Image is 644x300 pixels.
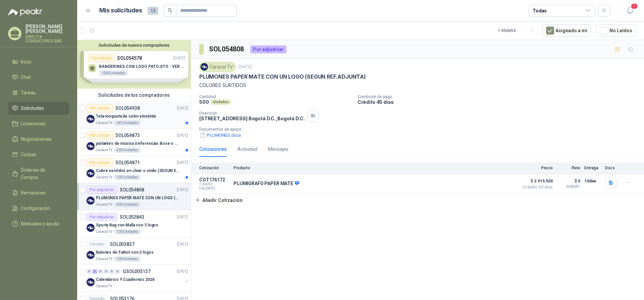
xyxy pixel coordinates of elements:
[87,213,117,221] div: Por adjudicar
[87,104,113,112] div: Por cotizar
[191,194,246,207] button: Añadir Cotización
[201,63,208,71] img: Company Logo
[92,269,97,274] div: 3
[104,269,109,274] div: 0
[115,106,140,111] p: SOL054938
[87,115,95,123] img: Company Logo
[114,147,141,153] div: 200 Unidades
[8,133,69,145] a: Negociaciones
[87,186,117,194] div: Por adjudicar
[8,117,69,130] a: Licitaciones
[519,166,553,170] p: Precio
[233,181,299,187] p: PLUMIGRAFO PAPER MATE
[98,269,103,274] div: 0
[80,43,188,48] button: Solicitudes de nuevos compradores
[199,132,242,139] button: PLUMONES.docx
[631,3,638,9] span: 1
[87,142,95,150] img: Company Logo
[114,175,141,180] div: 100 Unidades
[268,145,288,153] div: Mensajes
[77,183,191,210] a: Por adjudicarSOL054808[DATE] Company LogoPLUMONES PAPER MATE CON UN LOGO (SEGUN REF.ADJUNTA)Carac...
[21,135,52,143] span: Negociaciones
[21,189,46,197] span: Remisiones
[115,160,140,165] p: SOL054871
[177,268,188,275] p: [DATE]
[238,64,252,70] p: [DATE]
[77,40,191,89] div: Solicitudes de nuevos compradoresPor cotizarSOL054578[DATE] BANDERINES CON LOGO PATOJITO - VER DO...
[8,71,69,84] a: Chat
[519,185,553,189] span: Crédito 45 días
[21,166,63,181] span: Órdenes de Compra
[87,224,95,232] img: Company Logo
[96,195,179,201] p: PLUMONES PAPER MATE CON UN LOGO (SEGUN REF.ADJUNTA)
[21,151,36,158] span: Cotizar
[25,35,69,43] p: DIRECTA CONSULTORES SAS
[233,166,515,170] p: Producto
[199,62,236,72] div: Caracol TV
[21,120,46,127] span: Licitaciones
[96,222,158,228] p: Sporty Bag con Malla con 3 logos
[596,24,636,37] button: No Leídos
[87,267,190,289] a: 0 3 0 0 0 0 GSOL005137[DATE] Company LogoCalendarios Y Cuadernos 2026Caracol TV
[99,6,142,15] h1: Mis solicitudes
[8,55,69,68] a: Inicio
[8,202,69,215] a: Configuración
[96,140,179,147] p: parlantes de música (referencias Bose o Alexa) CON MARCACION 1 LOGO (Mas datos en el adjunto)
[177,105,188,112] p: [DATE]
[177,160,188,166] p: [DATE]
[21,205,50,212] span: Configuración
[87,169,95,177] img: Company Logo
[199,111,305,116] p: Dirección
[358,94,641,99] p: Condición de pago
[77,210,191,238] a: Por adjudicarSOL053843[DATE] Company LogoSporty Bag con Malla con 3 logosCaracol TV100 Unidades
[77,89,191,101] div: Solicitudes de tus compradores
[605,166,619,170] p: Docs
[114,229,141,234] div: 100 Unidades
[21,74,31,81] span: Chat
[87,131,113,139] div: Por cotizar
[8,164,69,184] a: Órdenes de Compra
[199,82,636,89] p: COLORES SURTIDOS
[624,5,636,17] button: 1
[199,186,229,190] span: Exp: [DATE]
[25,24,69,34] p: [PERSON_NAME] [PERSON_NAME]
[8,217,69,230] a: Manuales y ayuda
[199,99,209,105] p: 500
[96,113,156,120] p: Tela moqueta de color vinotinto
[199,73,366,80] p: PLUMONES PAPER MATE CON UN LOGO (SEGUN REF.ADJUNTA)
[96,147,112,153] p: Caracol TV
[96,256,112,262] p: Caracol TV
[199,127,641,132] p: Documentos de apoyo
[177,214,188,220] p: [DATE]
[584,166,601,170] p: Entrega
[199,145,227,153] div: Cotizaciones
[519,177,553,185] span: $ 2.915.500
[250,45,286,53] div: Por adjudicar
[87,278,95,286] img: Company Logo
[115,133,140,138] p: SOL054873
[565,184,580,189] div: Incluido
[87,269,92,274] div: 0
[199,177,229,182] p: COT176172
[8,102,69,115] a: Solicitudes
[584,177,601,185] p: 10 días
[542,24,591,37] button: Asignado a mi
[87,159,113,167] div: Por cotizar
[96,202,112,207] p: Caracol TV
[96,229,112,234] p: Caracol TV
[87,251,95,259] img: Company Logo
[115,269,120,274] div: 0
[77,156,191,183] a: Por cotizarSOL054871[DATE] Company LogoCubre vestidos en clear o vinilo (SEGUN ESPECIFICACIONES D...
[87,197,95,205] img: Company Logo
[8,86,69,99] a: Tareas
[21,104,44,112] span: Solicitudes
[114,120,141,126] div: 245 Unidades
[199,94,352,99] p: Cantidad
[96,276,155,283] p: Calendarios Y Cuadernos 2026
[177,187,188,193] p: [DATE]
[120,215,144,219] p: SOL053843
[96,168,179,174] p: Cubre vestidos en clear o vinilo (SEGUN ESPECIFICACIONES DEL ADJUNTO)
[96,249,154,256] p: Balones de Futbol con 2 logos
[177,132,188,139] p: [DATE]
[21,89,36,96] span: Tareas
